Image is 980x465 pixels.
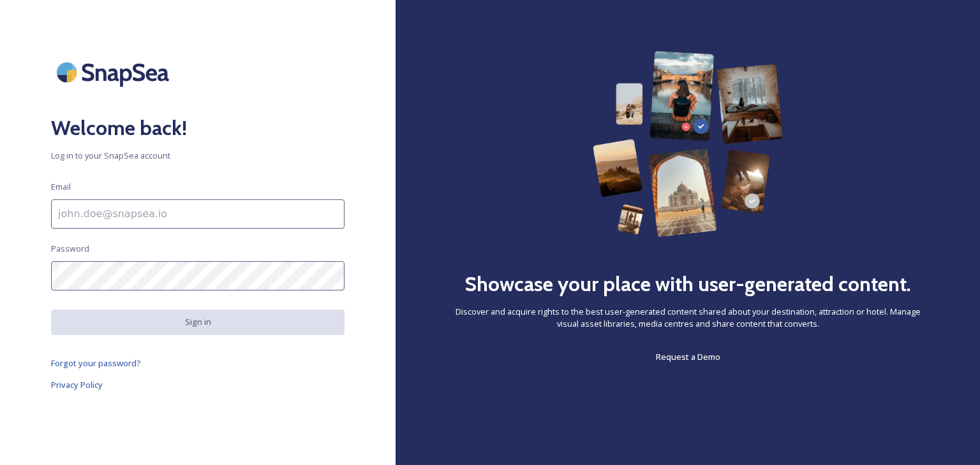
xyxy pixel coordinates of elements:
span: Password [51,243,89,255]
span: Privacy Policy [51,379,103,390]
a: Request a Demo [656,349,720,364]
a: Forgot your password? [51,355,345,371]
img: 63b42ca75bacad526042e722_Group%20154-p-800.png [593,51,783,237]
span: Email [51,181,71,193]
a: Privacy Policy [51,377,345,392]
input: john.doe@snapsea.io [51,199,345,229]
img: SnapSea Logo [51,51,179,94]
button: Sign in [51,310,345,334]
span: Forgot your password? [51,357,141,369]
span: Discover and acquire rights to the best user-generated content shared about your destination, att... [447,306,929,330]
span: Request a Demo [656,351,720,362]
h2: Welcome back! [51,113,345,143]
span: Log in to your SnapSea account [51,150,345,162]
h2: Showcase your place with user-generated content. [464,269,911,299]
